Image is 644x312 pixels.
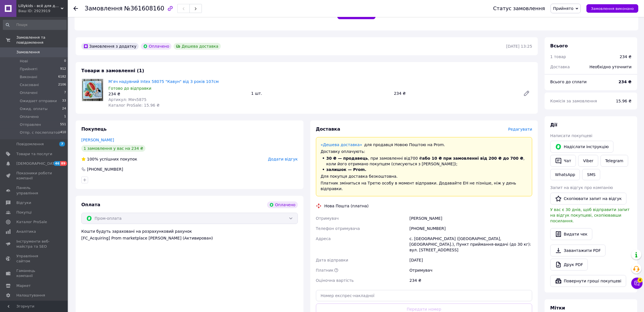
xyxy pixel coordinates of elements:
span: Прийнято [553,6,573,11]
span: Редагувати [508,127,532,131]
a: Редагувати [521,88,532,99]
a: Мʼяч надувний Intex 58075 "Кавун" від 3 років 107см [108,79,219,84]
span: Оплачені [20,90,38,95]
button: Повернути гроші покупцеві [550,275,626,287]
span: 33 [62,98,66,104]
div: [PHONE_NUMBER] [86,166,124,172]
span: 2106 [58,82,66,87]
button: Видати чек [550,228,592,240]
span: Каталог ProSale: 15.96 ₴ [108,103,160,107]
span: Всього до сплати [550,80,587,84]
div: Оплачено [141,43,171,50]
span: Ожид. оплаты [20,106,47,111]
span: Доставка [316,126,340,132]
span: Телефон отримувача [316,226,360,231]
span: Покупці [16,210,32,215]
span: 7 [64,90,66,95]
span: Доставка [550,65,570,69]
div: Дешева доставка [174,43,221,50]
div: Оплачено [267,201,298,208]
span: Отпр. с послеплатой [20,130,60,135]
div: с. [GEOGRAPHIC_DATA] ([GEOGRAPHIC_DATA], [GEOGRAPHIC_DATA].), Пункт приймання-видачі (до 30 кг): ... [408,234,533,255]
span: Інструменти веб-майстра та SEO [16,239,52,249]
span: 0 [64,59,66,64]
span: або 10 ₴ при замовленні від 200 ₴ до 700 ₴ [422,156,523,161]
span: Ожидает отправки [20,98,57,104]
span: Покупець [81,126,107,132]
span: Всього [550,43,568,49]
div: Ваш ID: 2923919 [18,8,68,14]
span: Адреса [316,236,331,241]
span: У вас є 30 днів, щоб відправити запит на відгук покупцеві, скопіювавши посилання. [550,207,630,223]
span: 4 [638,276,643,281]
button: SMS [582,169,600,180]
div: [DATE] [408,255,533,265]
span: Запит на відгук про компанію [550,185,613,190]
span: Платник [316,268,334,273]
span: Комісія за замовлення [550,99,597,103]
div: Замовлення з додатку [81,43,139,50]
div: Платник зміниться на Третю особу в момент відправки. Додавайте ЕН не пізніше, ніж у день відправки. [321,180,528,192]
span: 912 [60,67,66,72]
div: Доставку оплачують: [321,149,528,154]
span: 551 [60,122,66,127]
img: Мʼяч надувний Intex 58075 "Кавун" від 3 років 107см [82,79,103,101]
span: Налаштування [16,293,45,298]
span: Оціночна вартість [316,278,354,283]
span: 6182 [58,74,66,80]
span: Показники роботи компанії [16,171,52,181]
span: Каталог ProSale [16,219,47,225]
span: Отримувач [316,216,339,221]
span: 89 [60,161,67,166]
span: №361608160 [124,5,164,12]
a: «Дешева доставка» [321,142,362,147]
a: Завантажити PDF [550,245,606,256]
a: WhatsApp [550,169,580,180]
span: Lillykids - всё для детей [18,3,61,8]
button: Надіслати інструкцію [550,141,614,153]
button: Замовлення виконано [586,4,638,13]
input: Номер експрес-накладної [316,290,532,301]
span: Мітки [550,305,565,311]
span: Отправлен [20,122,41,127]
span: 15.96 ₴ [616,99,632,103]
div: 234 ₴ [392,89,519,97]
div: [FC_Acquiring] Prom marketplace [PERSON_NAME] (Активирован) [81,235,298,241]
li: , при замовленні від 700 ₴ , коли його отримано покупцем (списуються з [PERSON_NAME]); [321,155,528,167]
span: 7 [59,142,65,146]
span: Артикул: Мяч5875 [108,97,147,102]
div: Нова Пошта (платна) [323,203,370,209]
span: 100% [87,157,98,161]
b: 234 ₴ [619,80,632,84]
span: Готово до відправки [108,86,151,91]
a: Друк PDF [550,259,588,271]
span: залишок — Prom. [326,167,366,172]
span: Повідомлення [16,142,44,147]
span: Замовлення виконано [591,6,634,11]
a: Viber [578,155,598,167]
time: [DATE] 13:25 [506,44,532,49]
a: [PERSON_NAME] [81,138,114,142]
span: Управління сайтом [16,254,52,264]
span: 46 [54,161,60,166]
div: Необхідно уточнити [586,61,635,73]
div: 1 шт. [249,89,392,97]
span: Замовлення та повідомлення [16,35,68,45]
span: Дії [550,122,557,128]
span: 24 [62,106,66,111]
div: 234 ₴ [108,91,247,97]
div: [PERSON_NAME] [408,213,533,223]
span: Виконані [20,74,37,80]
div: Кошти будуть зараховані на розрахунковий рахунок [81,228,298,241]
a: Telegram [601,155,628,167]
div: 234 ₴ [620,54,632,60]
button: Чат з покупцем4 [631,278,643,289]
span: Аналітика [16,229,36,234]
span: 1 [64,114,66,119]
span: Написати покупцеві [550,133,592,138]
div: успішних покупок [81,156,137,162]
div: Для покупця доставка безкоштовна. [321,173,528,179]
button: Скопіювати запит на відгук [550,193,626,205]
span: Оплачено [20,114,39,119]
span: 30 ₴ — продавець [326,156,368,161]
